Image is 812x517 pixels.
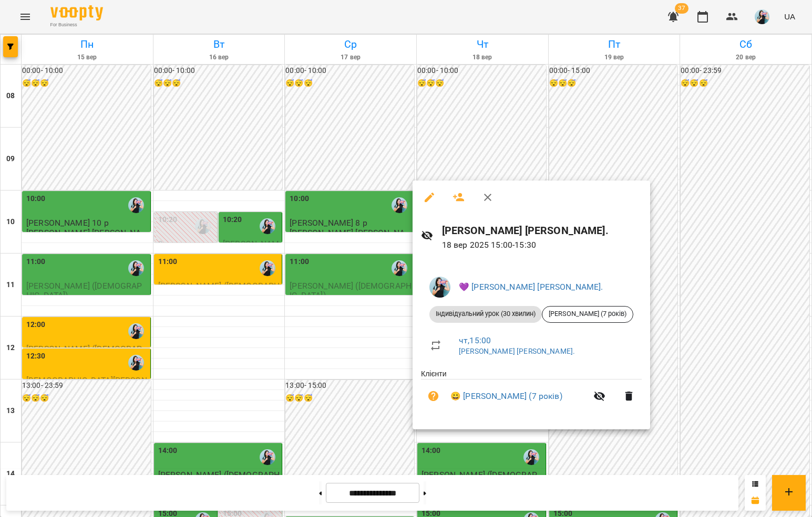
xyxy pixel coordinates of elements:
[542,306,633,323] div: [PERSON_NAME] (7 років)
[459,282,603,292] a: 💜 [PERSON_NAME] [PERSON_NAME].
[542,309,633,319] span: [PERSON_NAME] (7 років)
[421,368,642,417] ul: Клієнти
[442,239,642,251] p: 18 вер 2025 15:00 - 15:30
[459,347,575,355] a: [PERSON_NAME] [PERSON_NAME].
[421,384,446,409] button: Візит ще не сплачено. Додати оплату?
[429,309,542,319] span: Індивідуальний урок (30 хвилин)
[459,335,491,345] a: чт , 15:00
[450,390,562,403] a: 😀 [PERSON_NAME] (7 років)
[429,277,450,298] img: 2498a80441ea744641c5a9678fe7e6ac.jpeg
[442,223,642,239] h6: [PERSON_NAME] [PERSON_NAME].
